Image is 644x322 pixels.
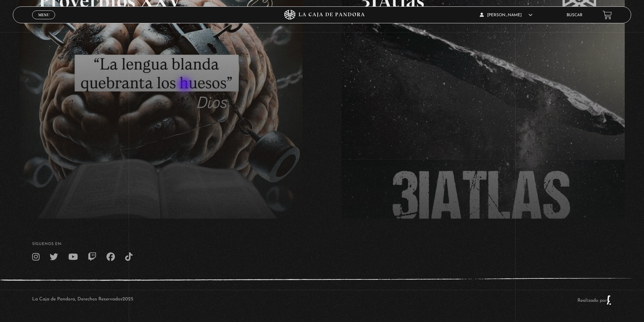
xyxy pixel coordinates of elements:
[38,13,49,17] span: Menu
[480,13,532,17] span: [PERSON_NAME]
[32,242,612,246] h4: SÍguenos en:
[36,19,52,23] span: Cerrar
[32,295,133,305] p: La Caja de Pandora, Derechos Reservados 2025
[603,10,612,20] a: View your shopping cart
[577,298,612,303] a: Realizado por
[567,13,582,17] a: Buscar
